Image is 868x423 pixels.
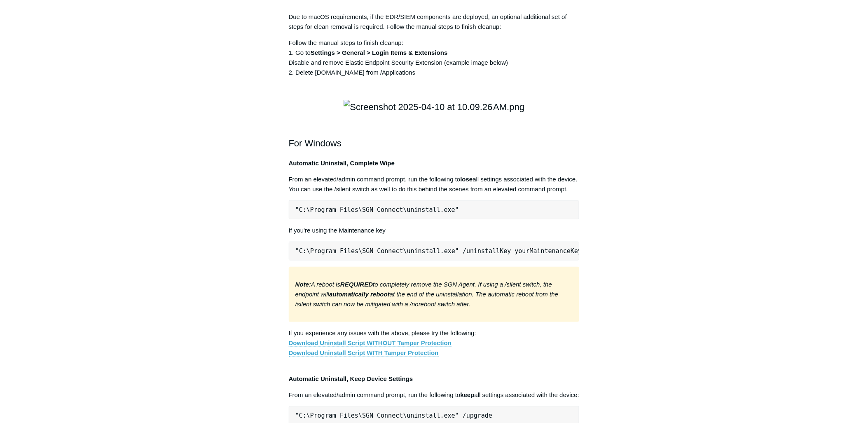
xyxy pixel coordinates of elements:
[289,38,580,78] p: Follow the manual steps to finish cleanup: 1. Go to Disable and remove Elastic Endpoint Security ...
[289,339,452,347] a: Download Uninstall Script WITHOUT Tamper Protection
[329,291,390,298] strong: automatically reboot
[289,328,580,358] p: If you experience any issues with the above, please try the following:
[461,391,475,398] strong: keep
[311,49,448,56] strong: Settings > General > Login Items & Extensions
[295,281,311,288] strong: Note:
[289,176,578,193] span: From an elevated/admin command prompt, run the following to all settings associated with the devi...
[295,412,493,419] span: "C:\Program Files\SGN Connect\uninstall.exe" /upgrade
[289,375,413,382] strong: Automatic Uninstall, Keep Device Settings
[295,206,459,214] span: "C:\Program Files\SGN Connect\uninstall.exe"
[289,391,579,398] span: From an elevated/admin command prompt, run the following to all settings associated with the device:
[289,226,580,235] p: If you're using the Maintenance key
[344,100,525,114] img: Screenshot 2025-04-10 at 10.09.26 AM.png
[289,242,580,261] pre: "C:\Program Files\SGN Connect\uninstall.exe" /uninstallKey yourMaintenanceKeyHere
[289,12,580,32] p: Due to macOS requirements, if the EDR/SIEM components are deployed, an optional additional set of...
[340,281,373,288] strong: REQUIRED
[461,176,473,183] strong: lose
[289,349,439,357] a: Download Uninstall Script WITH Tamper Protection
[295,281,559,308] em: A reboot is to completely remove the SGN Agent. If using a /silent switch, the endpoint will at t...
[289,122,580,150] h2: For Windows
[289,160,395,167] strong: Automatic Uninstall, Complete Wipe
